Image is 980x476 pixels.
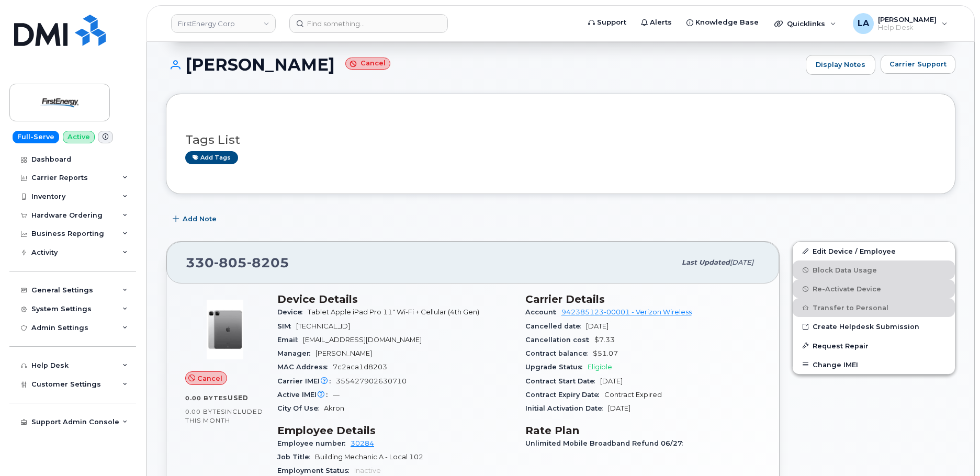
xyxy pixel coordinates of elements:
[277,377,336,385] span: Carrier IMEI
[277,293,513,305] h3: Device Details
[303,336,422,344] span: [EMAIL_ADDRESS][DOMAIN_NAME]
[525,377,600,385] span: Contract Start Date
[289,14,448,33] input: Find something...
[277,349,316,357] span: Manager
[277,308,308,316] span: Device
[730,258,753,266] span: [DATE]
[561,308,692,316] a: 942385123-00001 - Verizon Wireless
[277,453,315,461] span: Job Title
[185,408,225,415] span: 0.00 Bytes
[354,467,381,474] span: Inactive
[277,391,333,399] span: Active IMEI
[277,439,351,447] span: Employee number
[525,363,588,371] span: Upgrade Status
[185,133,936,146] h3: Tags List
[525,293,761,305] h3: Carrier Details
[889,59,947,69] span: Carrier Support
[593,349,618,357] span: $51.07
[308,308,479,316] span: Tablet Apple iPad Pro 11" Wi-Fi + Cellular (4th Gen)
[881,55,955,74] button: Carrier Support
[858,17,869,30] span: LA
[166,55,801,74] h1: [PERSON_NAME]
[525,349,593,357] span: Contract balance
[277,467,354,474] span: Employment Status
[525,424,761,437] h3: Rate Plan
[166,210,226,229] button: Add Note
[793,242,955,260] a: Edit Device / Employee
[604,391,662,399] span: Contract Expired
[277,404,324,412] span: City Of Use
[793,279,955,298] button: Re-Activate Device
[767,13,843,34] div: Quicklinks
[878,24,937,32] span: Help Desk
[247,255,289,270] span: 8205
[324,404,344,412] span: Akron
[336,377,407,385] span: 355427902630710
[228,394,249,402] span: used
[608,404,630,412] span: [DATE]
[197,373,222,383] span: Cancel
[345,58,390,70] small: Cancel
[634,12,679,33] a: Alerts
[581,12,634,33] a: Support
[682,258,730,266] span: Last updated
[315,453,423,461] span: Building Mechanic A - Local 102
[650,17,672,28] span: Alerts
[186,255,289,270] span: 330
[525,391,604,399] span: Contract Expiry Date
[597,17,626,28] span: Support
[316,349,372,357] span: [PERSON_NAME]
[351,439,374,447] a: 30284
[679,12,766,33] a: Knowledge Base
[277,336,303,344] span: Email
[183,214,217,224] span: Add Note
[277,322,296,330] span: SIM
[194,298,256,361] img: image20231002-3703462-7tm9rn.jpeg
[793,355,955,374] button: Change IMEI
[846,13,955,34] div: Lanette Aparicio
[333,391,340,399] span: —
[525,404,608,412] span: Initial Activation Date
[277,424,513,437] h3: Employee Details
[525,439,688,447] span: Unlimited Mobile Broadband Refund 06/27
[185,394,228,402] span: 0.00 Bytes
[185,151,238,164] a: Add tags
[695,17,759,28] span: Knowledge Base
[594,336,615,344] span: $7.33
[525,322,586,330] span: Cancelled date
[813,285,881,293] span: Re-Activate Device
[277,363,333,371] span: MAC Address
[525,336,594,344] span: Cancellation cost
[793,260,955,279] button: Block Data Usage
[588,363,612,371] span: Eligible
[806,55,875,75] a: Display Notes
[214,255,247,270] span: 805
[793,298,955,317] button: Transfer to Personal
[333,363,387,371] span: 7c2aca1d8203
[525,308,561,316] span: Account
[787,19,825,28] span: Quicklinks
[296,322,350,330] span: [TECHNICAL_ID]
[934,430,972,468] iframe: Messenger Launcher
[793,336,955,355] button: Request Repair
[586,322,609,330] span: [DATE]
[793,317,955,336] a: Create Helpdesk Submission
[878,15,937,24] span: [PERSON_NAME]
[600,377,623,385] span: [DATE]
[171,14,276,33] a: FirstEnergy Corp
